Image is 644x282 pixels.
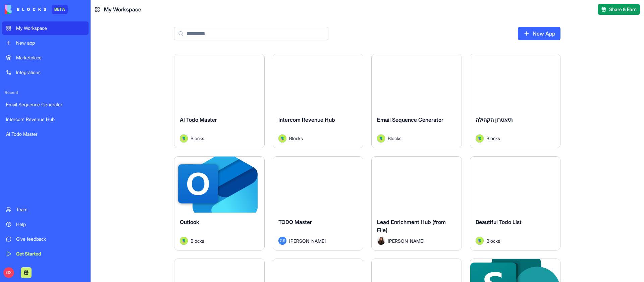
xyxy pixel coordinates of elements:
a: Intercom Revenue Hub [2,113,89,126]
div: New app [16,40,85,46]
span: GS [278,237,286,245]
span: Blocks [388,135,401,142]
a: תיאטרון הקהילהAvatarBlocks [470,54,560,148]
span: Lead Enrichment Hub (from File) [377,219,446,233]
a: My Workspace [2,21,89,35]
div: BETA [52,5,68,14]
span: Blocks [191,237,204,244]
a: Beautiful Todo ListAvatarBlocks [470,156,560,251]
a: Email Sequence GeneratorAvatarBlocks [371,54,462,148]
a: Integrations [2,66,89,79]
img: Avatar [377,237,385,245]
img: Avatar [180,237,188,245]
a: Get Started [2,247,89,261]
div: Get Started [16,250,85,257]
span: Blocks [486,237,500,244]
div: Integrations [16,69,85,76]
a: Marketplace [2,51,89,64]
img: logo [5,5,46,14]
div: Marketplace [16,54,85,61]
a: New app [2,36,89,50]
span: Intercom Revenue Hub [278,116,335,123]
a: Email Sequence Generator [2,98,89,111]
a: Lead Enrichment Hub (from File)Avatar[PERSON_NAME] [371,156,462,251]
div: Give feedback [16,236,85,242]
img: Avatar [476,237,484,245]
a: BETA [5,5,68,14]
span: תיאטרון הקהילה [476,116,513,123]
div: Help [16,221,85,228]
div: My Workspace [16,25,85,32]
span: Blocks [289,135,303,142]
span: Share & Earn [609,6,637,13]
span: Blocks [191,135,204,142]
span: My Workspace [104,5,141,13]
a: Help [2,218,89,231]
img: Avatar [278,134,286,143]
a: AI Todo Master [2,127,89,141]
span: [PERSON_NAME] [388,237,424,244]
span: TODO Master [278,219,312,225]
button: Share & Earn [598,4,640,15]
img: Avatar [476,134,484,143]
span: Beautiful Todo List [476,219,522,225]
div: Team [16,206,85,213]
span: Blocks [486,135,500,142]
div: Email Sequence Generator [6,101,85,108]
span: Outlook [180,219,199,225]
img: Avatar [377,134,385,143]
span: Recent [2,90,89,95]
span: GS [3,267,14,278]
a: OutlookAvatarBlocks [174,156,265,251]
a: TODO MasterGS[PERSON_NAME] [273,156,363,251]
div: Intercom Revenue Hub [6,116,85,123]
a: Team [2,203,89,216]
a: Intercom Revenue HubAvatarBlocks [273,54,363,148]
a: New App [518,27,560,40]
span: AI Todo Master [180,116,217,123]
a: Give feedback [2,232,89,246]
a: AI Todo MasterAvatarBlocks [174,54,265,148]
span: [PERSON_NAME] [289,237,326,244]
img: Avatar [180,134,188,143]
span: Email Sequence Generator [377,116,443,123]
div: AI Todo Master [6,131,85,137]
